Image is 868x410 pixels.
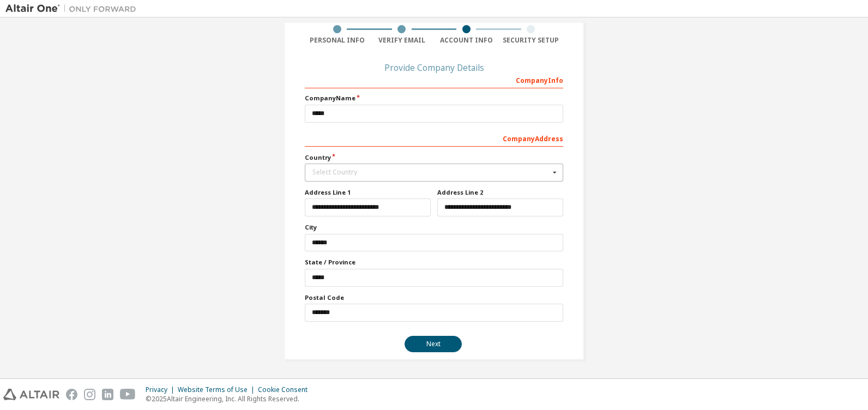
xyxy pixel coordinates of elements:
label: Address Line 1 [305,188,431,197]
div: Provide Company Details [305,64,563,71]
label: Postal Code [305,293,563,302]
img: Altair One [5,3,142,14]
div: Personal Info [305,36,370,45]
div: Verify Email [370,36,435,45]
div: Security Setup [499,36,564,45]
img: instagram.svg [84,389,95,400]
div: Select Country [312,169,550,176]
div: Cookie Consent [258,385,314,394]
div: Company Info [305,71,563,88]
div: Website Terms of Use [178,385,258,394]
div: Company Address [305,129,563,147]
label: Country [305,153,563,162]
img: altair_logo.svg [3,389,59,400]
div: Privacy [146,385,178,394]
div: Account Info [434,36,499,45]
label: Company Name [305,94,563,102]
img: linkedin.svg [102,389,113,400]
button: Next [405,336,462,352]
label: City [305,223,563,232]
img: youtube.svg [120,389,136,400]
img: facebook.svg [66,389,77,400]
p: © 2025 Altair Engineering, Inc. All Rights Reserved. [146,394,314,403]
label: State / Province [305,258,563,267]
label: Address Line 2 [437,188,563,197]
